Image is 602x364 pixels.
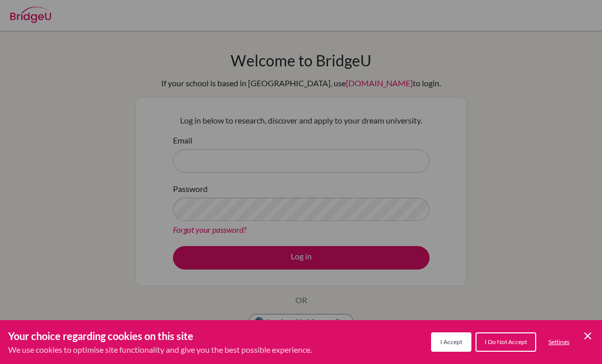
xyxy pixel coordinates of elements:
[548,338,569,346] span: Settings
[440,338,462,346] span: I Accept
[8,328,312,344] h3: Your choice regarding cookies on this site
[431,332,471,352] button: I Accept
[8,344,312,356] p: We use cookies to optimise site functionality and give you the best possible experience.
[475,332,536,352] button: I Do Not Accept
[485,338,527,346] span: I Do Not Accept
[582,330,594,342] button: Save and close
[540,333,578,351] button: Settings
